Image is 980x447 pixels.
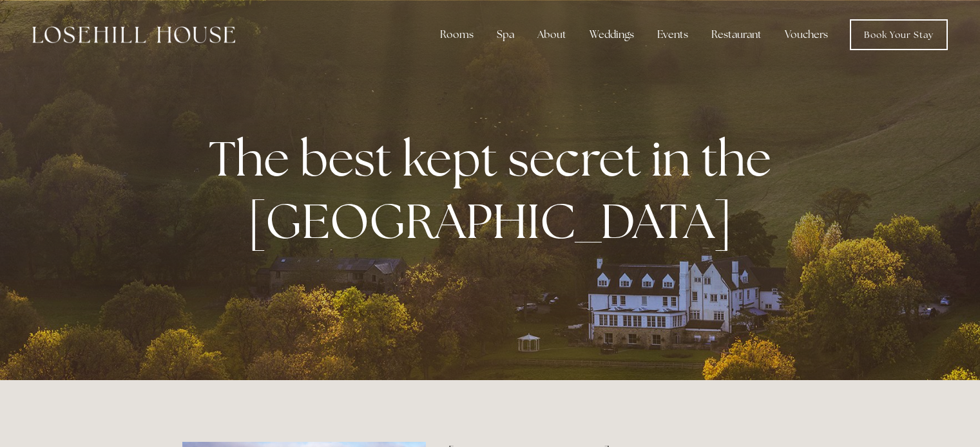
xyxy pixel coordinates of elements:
[209,127,782,253] strong: The best kept secret in the [GEOGRAPHIC_DATA]
[430,22,484,48] div: Rooms
[774,22,838,48] a: Vouchers
[701,22,772,48] div: Restaurant
[527,22,577,48] div: About
[32,26,235,43] img: Losehill House
[850,19,948,50] a: Book Your Stay
[647,22,698,48] div: Events
[486,22,524,48] div: Spa
[579,22,644,48] div: Weddings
